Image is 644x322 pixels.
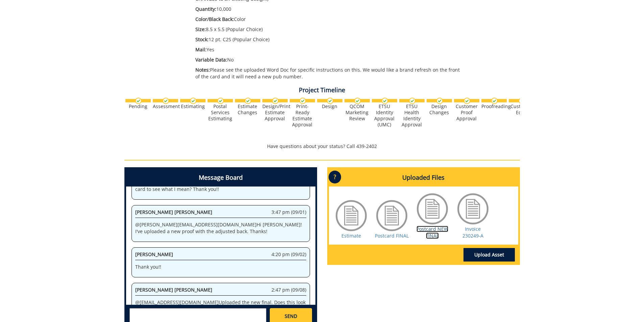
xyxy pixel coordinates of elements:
div: Pending [125,103,151,109]
span: Quantity: [195,6,216,12]
a: Upload Asset [463,248,515,262]
p: Have questions about your status? Call 439-2402 [124,143,520,150]
span: SEND [285,313,297,320]
a: Invoice 230249-A [462,226,483,239]
div: QCOM Marketing Review [344,103,370,122]
p: @ [EMAIL_ADDRESS][DOMAIN_NAME] Uploaded the new final. Does this look good? [135,299,306,313]
div: Postal Services Estimating [208,103,233,122]
img: checkmark [135,98,142,104]
a: Postcard NEW FINAL [416,226,448,239]
span: [PERSON_NAME] [PERSON_NAME] [135,209,212,215]
div: ETSU Identity Approval (UMC) [372,103,397,128]
img: checkmark [354,98,361,104]
p: Color [195,16,460,23]
img: checkmark [245,98,251,104]
div: Assessment [153,103,178,109]
img: checkmark [491,98,498,104]
p: Thank you!! [135,264,306,270]
p: 12 pt. C2S (Popular Choice) [195,36,460,43]
p: ? [329,171,341,183]
span: 2:47 pm (09/08) [271,287,306,293]
span: Stock: [195,36,209,43]
img: checkmark [300,98,306,104]
div: Estimating [180,103,206,109]
span: Size: [195,26,206,32]
img: checkmark [272,98,279,104]
div: Design/Print Estimate Approval [262,103,288,122]
img: checkmark [217,98,224,104]
img: checkmark [163,98,169,104]
div: Customer Proof Approval [454,103,479,122]
div: Estimate Changes [235,103,260,116]
img: checkmark [464,98,470,104]
a: Postcard FINAL [375,232,409,239]
a: Estimate [341,232,361,239]
h4: Uploaded Files [329,169,518,187]
p: Yes [195,46,460,53]
span: Variable Data: [195,56,227,63]
p: 10,000 [195,6,460,13]
div: Print-Ready Estimate Approval [290,103,315,128]
span: Color/Black Back: [195,16,234,22]
p: 8.5 x 5.5 (Popular Choice) [195,26,460,33]
img: checkmark [190,98,196,104]
img: checkmark [382,98,388,104]
img: checkmark [436,98,443,104]
p: @ [PERSON_NAME][EMAIL_ADDRESS][DOMAIN_NAME] Hi [PERSON_NAME]! I've uploaded a new proof with the ... [135,221,306,235]
span: Mail: [195,46,207,53]
div: ETSU Health Identity Approval [399,103,425,128]
h4: Message Board [126,169,315,187]
img: checkmark [409,98,415,104]
h4: Project Timeline [124,87,520,94]
div: Proofreading [481,103,507,109]
span: Notes: [195,67,210,73]
span: [PERSON_NAME] [PERSON_NAME] [135,287,212,293]
div: Design [317,103,342,109]
div: Design Changes [427,103,452,116]
p: No [195,56,460,63]
div: Customer Edits [509,103,534,116]
span: 3:47 pm (09/01) [271,209,306,216]
img: checkmark [519,98,525,104]
span: [PERSON_NAME] [135,251,173,257]
p: Please see the uploaded Word Doc for specific instructions on this. We would like a brand refresh... [195,67,460,80]
img: checkmark [327,98,333,104]
span: 4:20 pm (09/02) [271,251,306,258]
